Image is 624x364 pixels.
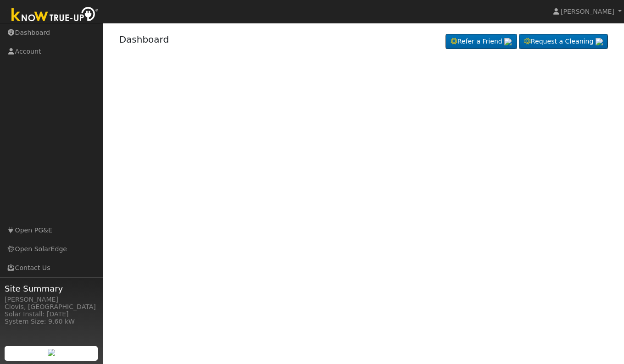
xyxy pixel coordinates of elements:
[5,309,98,319] div: Solar Install: [DATE]
[504,38,512,45] img: retrieve
[561,8,614,15] span: [PERSON_NAME]
[5,282,98,295] span: Site Summary
[519,34,608,50] a: Request a Cleaning
[596,38,603,45] img: retrieve
[5,295,98,304] div: [PERSON_NAME]
[48,349,55,356] img: retrieve
[7,5,103,26] img: Know True-Up
[446,34,517,50] a: Refer a Friend
[119,34,169,45] a: Dashboard
[5,317,98,326] div: System Size: 9.60 kW
[5,302,98,312] div: Clovis, [GEOGRAPHIC_DATA]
